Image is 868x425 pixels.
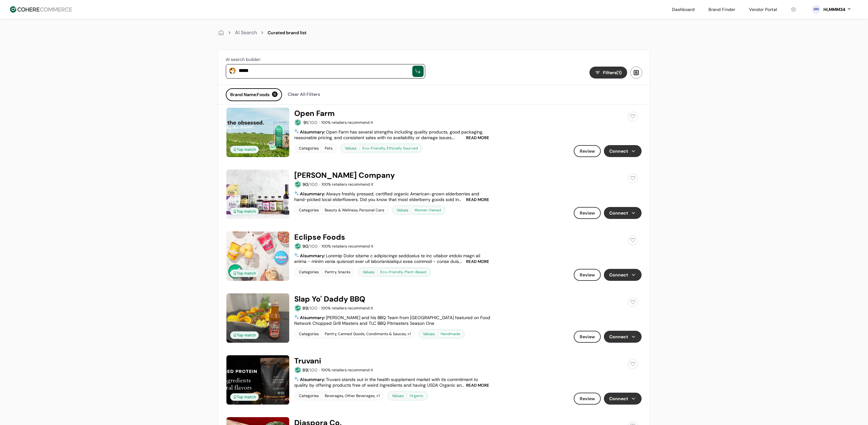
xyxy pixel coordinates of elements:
[823,6,845,13] div: Hi, MMM34
[823,6,852,13] button: Hi,MMM34
[589,67,627,79] button: Filters(1)
[466,136,489,140] span: READ MORE
[294,129,489,152] span: Open Farm has several strengths including quality products, good packaging, reasonable pricing, a...
[268,30,307,36] div: Curated brand list
[235,29,257,36] div: AI Search
[627,234,639,247] button: add to favorite
[304,377,324,382] span: summary
[300,377,326,382] span: AI :
[466,198,489,202] span: READ MORE
[285,88,323,100] div: Clear All Filters
[294,253,491,326] span: Loremip Dolor sitame c adipiscinge seddoeius te inc utlabor etdolo magn ali enima - minim venia q...
[300,191,326,197] span: AI :
[627,296,639,308] button: add to favorite
[230,91,269,98] span: Brand Name: Foods
[300,129,326,135] span: AI :
[466,259,489,264] span: READ MORE
[304,191,324,197] span: summary
[811,5,821,14] svg: 0 percent
[304,315,324,320] span: summary
[627,172,639,185] button: add to favorite
[304,253,324,259] span: summary
[300,253,326,259] span: AI :
[294,191,490,219] span: Always freshly pressed, certified organic American-grown elderberries and hand-picked local elder...
[304,129,324,135] span: summary
[466,383,489,387] span: READ MORE
[627,358,639,370] button: add to favorite
[627,110,639,123] button: add to favorite
[300,315,326,320] span: AI :
[603,69,622,76] span: Filters (1)
[226,56,425,63] div: AI search builder:
[10,6,72,13] img: Cohere Logo
[294,315,490,326] span: [PERSON_NAME] and his BBQ Team from [GEOGRAPHIC_DATA] featured on Food Network Chopped Grill Mast...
